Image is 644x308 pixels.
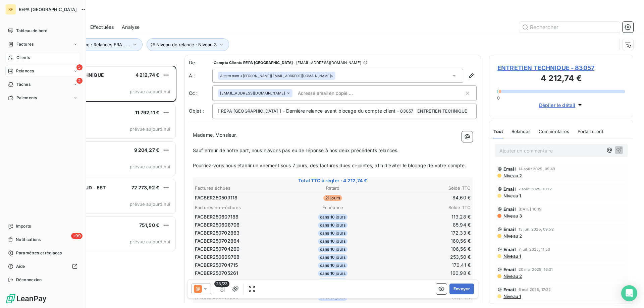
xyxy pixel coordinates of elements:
span: ENTRETIEN TECHNIQUE [416,108,468,115]
span: Niveau 1 [503,253,521,259]
input: Rechercher [519,22,620,33]
span: dans 10 jours [318,246,347,252]
span: Déconnexion [16,277,42,283]
span: 23/23 [214,281,229,287]
th: Solde TTC [379,204,471,211]
span: dans 10 jours [318,238,347,244]
td: 85,94 € [379,221,471,229]
td: FACBER250704715 [195,261,286,269]
span: 6 mai 2025, 17:22 [519,288,551,292]
td: FACBER250609768 [195,253,286,261]
td: FACBER250702863 [195,229,286,237]
span: 0 [497,95,500,101]
span: Aide [16,263,25,269]
span: Paiements [16,95,37,101]
em: Aucun nom [220,73,239,78]
span: Imports [16,223,31,229]
td: 170,41 € [379,261,471,269]
span: 14 août 2025, 09:49 [519,167,555,171]
button: Niveau de relance : Niveau 3 [147,38,229,51]
span: 5 [76,64,83,70]
span: Objet : [189,108,204,114]
span: Madame, Monsieur, [193,132,237,138]
label: Cc : [189,90,212,97]
span: Tâches [16,81,31,87]
span: Total TTC à régler : 4 212,74 € [194,177,472,184]
span: prévue aujourd’hui [130,126,170,132]
td: 253,50 € [379,253,471,261]
div: <[PERSON_NAME][EMAIL_ADDRESS][DOMAIN_NAME]> [220,73,333,78]
span: [ [218,108,220,114]
span: 2 [76,78,83,84]
span: Niveau de relance : Niveau 3 [156,42,217,47]
td: FACBER250705261 [195,269,286,277]
span: Déplier le détail [539,102,576,109]
td: FACBER250703828 [195,278,286,285]
span: Niveau 2 [503,173,522,178]
span: dans 10 jours [318,254,347,260]
span: Relances [16,68,34,74]
td: FACBER250608706 [195,221,286,229]
span: Relances [512,129,531,134]
a: Aide [5,261,80,272]
td: FACBER250702864 [195,237,286,245]
span: 11 792,11 € [135,110,159,115]
span: Sauf erreur de notre part, nous n’avons pas eu de réponse à nos deux précédents relances. [193,147,398,153]
span: Paramètres et réglages [16,250,62,256]
a: Paramètres et réglages [5,248,80,258]
span: Niveau 1 [503,294,521,299]
span: +99 [71,233,83,239]
span: prévue aujourd’hui [130,164,170,169]
span: REPA [GEOGRAPHIC_DATA] [19,7,77,12]
span: dans 10 jours [318,214,347,220]
span: [DATE] 10:15 [519,207,542,211]
button: Plan de relance : Relances FRA , ... [48,38,143,51]
span: REPA [GEOGRAPHIC_DATA] [220,108,279,115]
span: Effectuées [90,24,114,30]
a: 2Tâches [5,79,80,90]
td: 172,33 € [379,229,471,237]
span: [EMAIL_ADDRESS][DOMAIN_NAME] [220,91,285,95]
img: Logo LeanPay [5,293,47,304]
span: FACBER250509118 [195,194,237,201]
span: 751,50 € [139,222,159,228]
span: Email [503,227,516,232]
span: 9 204,27 € [134,147,160,153]
label: À : [189,72,212,79]
span: Email [503,186,516,192]
td: 160,98 € [379,269,471,277]
span: dans 10 jours [318,270,347,276]
span: 7 août 2025, 10:12 [519,187,552,191]
span: Tableau de bord [16,28,47,34]
a: Clients [5,52,80,63]
span: 83057 [399,108,414,115]
span: dans 10 jours [318,279,347,285]
td: 106,56 € [379,245,471,253]
td: 160,56 € [379,237,471,245]
td: 73,13 € [379,278,471,285]
span: Email [503,287,516,292]
h3: 4 212,74 € [497,72,625,86]
td: FACBER250607188 [195,213,286,221]
span: 7 juil. 2025, 11:50 [519,247,550,251]
span: Factures [16,41,34,47]
span: Pourriez-vous nous établir un virement sous 7 jours, des factures dues ci-jointes, afin d’éviter ... [193,163,466,168]
button: Déplier le détail [537,101,586,109]
span: Email [503,166,516,172]
span: Email [503,206,516,212]
span: dans 10 jours [318,222,347,228]
span: Niveau 3 [503,213,522,219]
td: 84,60 € [379,194,471,201]
td: 113,28 € [379,213,471,221]
span: Commentaires [539,129,570,134]
span: Clients [16,55,30,61]
span: prévue aujourd’hui [130,239,170,244]
span: - [EMAIL_ADDRESS][DOMAIN_NAME] [294,61,361,65]
span: 72 773,92 € [131,185,159,190]
span: prévue aujourd’hui [130,89,170,94]
span: Niveau 1 [503,193,521,198]
span: Portail client [578,129,603,134]
span: dans 10 jours [318,262,347,268]
span: Plan de relance : Relances FRA , ... [57,42,130,47]
span: Notifications [16,237,41,243]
